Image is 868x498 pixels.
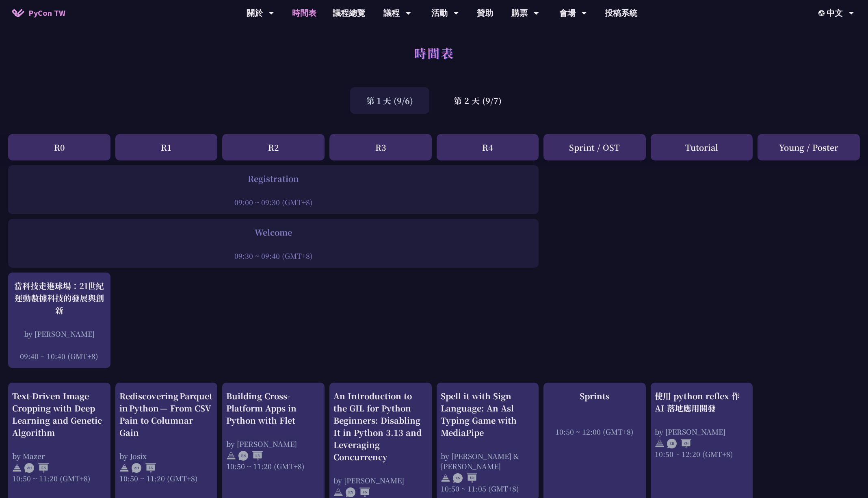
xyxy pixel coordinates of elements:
[441,390,535,494] a: Spell it with Sign Language: An Asl Typing Game with MediaPipe by [PERSON_NAME] & [PERSON_NAME] 1...
[441,473,450,483] img: svg+xml;base64,PHN2ZyB4bWxucz0iaHR0cDovL3d3dy53My5vcmcvMjAwMC9zdmciIHdpZHRoPSIyNCIgaGVpZ2h0PSIyNC...
[414,41,454,65] h1: 時間表
[226,451,236,461] img: svg+xml;base64,PHN2ZyB4bWxucz0iaHR0cDovL3d3dy53My5vcmcvMjAwMC9zdmciIHdpZHRoPSIyNCIgaGVpZ2h0PSIyNC...
[132,463,156,473] img: ZHEN.371966e.svg
[667,439,691,448] img: ZHZH.38617ef.svg
[655,439,665,448] img: svg+xml;base64,PHN2ZyB4bWxucz0iaHR0cDovL3d3dy53My5vcmcvMjAwMC9zdmciIHdpZHRoPSIyNCIgaGVpZ2h0PSIyNC...
[758,134,860,160] div: Young / Poster
[12,351,106,361] div: 09:40 ~ 10:40 (GMT+8)
[24,463,49,473] img: ZHEN.371966e.svg
[226,390,320,427] div: Building Cross-Platform Apps in Python with Flet
[4,3,74,23] a: PyCon TW
[12,9,24,17] img: Home icon of PyCon TW 2025
[226,461,320,471] div: 10:50 ~ 11:20 (GMT+8)
[651,134,753,160] div: Tutorial
[437,134,539,160] div: R4
[12,451,106,461] div: by Mazer
[350,87,429,114] div: 第 1 天 (9/6)
[12,197,535,207] div: 09:00 ~ 09:30 (GMT+8)
[818,10,827,16] img: Locale Icon
[238,451,263,461] img: ENEN.5a408d1.svg
[12,251,535,261] div: 09:30 ~ 09:40 (GMT+8)
[437,87,518,114] div: 第 2 天 (9/7)
[333,390,428,463] div: An Introduction to the GIL for Python Beginners: Disabling It in Python 3.13 and Leveraging Concu...
[115,134,218,160] div: R1
[655,390,749,414] div: 使用 python reflex 作 AI 落地應用開發
[543,134,646,160] div: Sprint / OST
[655,449,749,459] div: 10:50 ~ 12:20 (GMT+8)
[222,134,325,160] div: R2
[119,451,214,461] div: by Josix
[346,487,370,497] img: ENEN.5a408d1.svg
[226,439,320,449] div: by [PERSON_NAME]
[12,280,106,361] a: 當科技走進球場：21世紀運動數據科技的發展與創新 by [PERSON_NAME] 09:40 ~ 10:40 (GMT+8)
[453,473,477,483] img: ENEN.5a408d1.svg
[119,390,214,439] div: Rediscovering Parquet in Python — From CSV Pain to Columnar Gain
[12,173,535,185] div: Registration
[119,473,214,483] div: 10:50 ~ 11:20 (GMT+8)
[441,451,535,471] div: by [PERSON_NAME] & [PERSON_NAME]
[12,329,106,339] div: by [PERSON_NAME]
[12,473,106,483] div: 10:50 ~ 11:20 (GMT+8)
[333,475,428,485] div: by [PERSON_NAME]
[655,427,749,437] div: by [PERSON_NAME]
[12,390,106,439] div: Text-Driven Image Cropping with Deep Learning and Genetic Algorithm
[12,463,22,473] img: svg+xml;base64,PHN2ZyB4bWxucz0iaHR0cDovL3d3dy53My5vcmcvMjAwMC9zdmciIHdpZHRoPSIyNCIgaGVpZ2h0PSIyNC...
[441,483,535,494] div: 10:50 ~ 11:05 (GMT+8)
[8,134,110,160] div: R0
[548,390,642,402] div: Sprints
[441,390,535,439] div: Spell it with Sign Language: An Asl Typing Game with MediaPipe
[12,280,106,316] div: 當科技走進球場：21世紀運動數據科技的發展與創新
[119,463,129,473] img: svg+xml;base64,PHN2ZyB4bWxucz0iaHR0cDovL3d3dy53My5vcmcvMjAwMC9zdmciIHdpZHRoPSIyNCIgaGVpZ2h0PSIyNC...
[12,226,535,238] div: Welcome
[333,487,343,497] img: svg+xml;base64,PHN2ZyB4bWxucz0iaHR0cDovL3d3dy53My5vcmcvMjAwMC9zdmciIHdpZHRoPSIyNCIgaGVpZ2h0PSIyNC...
[329,134,432,160] div: R3
[548,427,642,437] div: 10:50 ~ 12:00 (GMT+8)
[28,7,65,19] span: PyCon TW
